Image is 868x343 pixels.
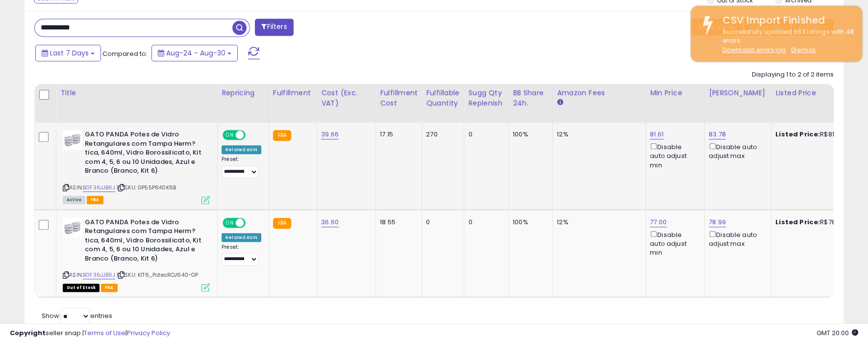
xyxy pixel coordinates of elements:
[244,218,260,227] span: OFF
[817,328,858,338] span: 2025-09-7 20:00 GMT
[10,328,46,338] strong: Copyright
[84,328,125,338] a: Terms of Use
[468,130,501,139] div: 0
[222,88,265,98] div: Repricing
[775,130,857,139] div: R$81.61
[273,130,291,141] small: FBA
[557,98,563,107] small: Amazon Fees.
[50,48,89,58] span: Last 7 Days
[222,156,261,178] div: Preset:
[715,27,855,55] div: Successfully updated 663 listings with 48 errors.
[117,184,176,191] span: | SKU: GP55P640K6B
[85,218,204,266] b: GATO PANDA Potes de Vidro Retangulares com Tampa Herm?tica, 640ml, Vidro Borossilicato, Kit com 4...
[87,196,103,204] span: FBA
[63,218,82,237] img: 41jLPbqlIDL._SL40_.jpg
[222,244,261,266] div: Preset:
[709,141,764,160] div: Disable auto adjust max
[709,217,726,227] a: 78.99
[273,88,313,98] div: Fulfillment
[102,49,148,58] span: Compared to:
[255,19,293,36] button: Filters
[468,88,504,108] div: Sugg Qty Replenish
[83,184,115,192] a: B0F36JJB6J
[513,218,545,227] div: 100%
[650,88,700,98] div: Min Price
[63,284,99,292] span: All listings that are currently out of stock and unavailable for purchase on Amazon
[426,218,456,227] div: 0
[557,88,642,98] div: Amazon Fees
[709,88,767,98] div: [PERSON_NAME]
[63,218,210,290] div: ASIN:
[752,70,834,79] div: Displaying 1 to 2 of 2 items
[775,218,857,227] div: R$78.99
[775,130,820,139] b: Listed Price:
[321,130,339,139] a: 39.66
[557,218,638,227] div: 12%
[650,141,697,170] div: Disable auto adjust min
[775,88,860,98] div: Listed Price
[222,145,261,154] div: Related ASIN
[321,217,339,227] a: 36.60
[101,284,118,292] span: FBA
[557,130,638,139] div: 12%
[223,131,236,139] span: ON
[650,229,697,258] div: Disable auto adjust min
[166,48,225,58] span: Aug-24 - Aug-30
[117,271,198,279] span: | SKU: KIT6_PotesROJ640-GP
[513,130,545,139] div: 100%
[63,196,85,204] span: All listings currently available for purchase on Amazon
[791,46,816,54] u: Dismiss
[380,218,414,227] div: 18.55
[715,13,855,27] div: CSV Import Finished
[42,311,112,320] span: Show: entries
[709,130,726,139] a: 83.78
[244,131,260,139] span: OFF
[35,45,101,61] button: Last 7 Days
[426,130,456,139] div: 270
[223,218,236,227] span: ON
[650,130,664,139] a: 81.61
[464,84,509,123] th: Please note that this number is a calculation based on your required days of coverage and your ve...
[151,45,238,61] button: Aug-24 - Aug-30
[273,218,291,229] small: FBA
[10,329,170,338] div: seller snap | |
[83,271,115,279] a: B0F36JJB6J
[222,233,261,242] div: Related ASIN
[85,130,204,178] b: GATO PANDA Potes de Vidro Retangulares com Tampa Herm?tica, 640ml, Vidro Borossilicato, Kit com 4...
[380,130,414,139] div: 17.15
[63,130,82,150] img: 41jLPbqlIDL._SL40_.jpg
[60,88,213,98] div: Title
[127,328,170,338] a: Privacy Policy
[775,217,820,227] b: Listed Price:
[380,88,418,108] div: Fulfillment Cost
[513,88,548,108] div: BB Share 24h.
[722,46,786,54] a: Download errors log
[63,130,210,203] div: ASIN:
[426,88,460,108] div: Fulfillable Quantity
[709,229,764,248] div: Disable auto adjust max
[321,88,372,108] div: Cost (Exc. VAT)
[468,218,501,227] div: 0
[650,217,667,227] a: 77.00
